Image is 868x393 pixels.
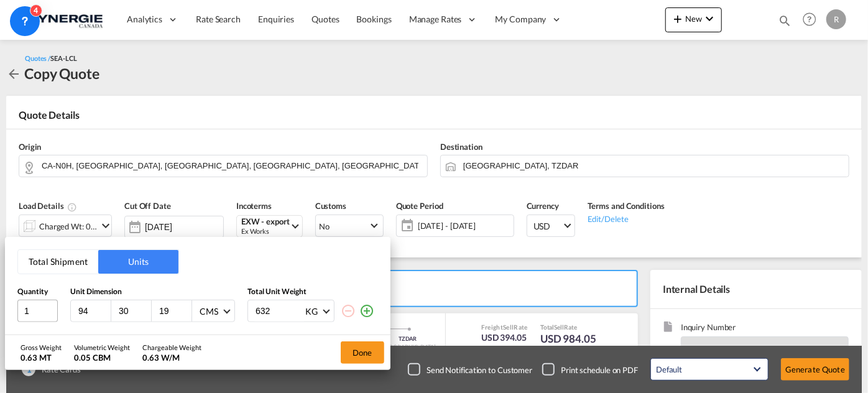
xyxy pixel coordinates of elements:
md-icon: icon-minus-circle-outline [341,303,356,318]
div: CMS [200,306,218,317]
button: Total Shipment [18,250,98,274]
button: Done [341,341,384,364]
div: 0.63 MT [21,352,62,363]
div: Volumetric Weight [74,343,130,352]
button: Units [98,250,178,274]
input: W [118,305,151,317]
div: Quantity [17,287,58,297]
div: Chargeable Weight [142,343,201,352]
div: 0.05 CBM [74,352,130,363]
div: 0.63 W/M [142,352,201,363]
input: Enter weight [254,300,304,321]
div: Gross Weight [21,343,62,352]
input: Qty [17,300,58,322]
div: KG [305,306,318,317]
md-icon: icon-plus-circle-outline [359,303,374,318]
input: H [158,305,192,317]
div: Unit Dimension [70,287,235,297]
input: L [77,305,111,317]
div: Total Unit Weight [247,287,378,297]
